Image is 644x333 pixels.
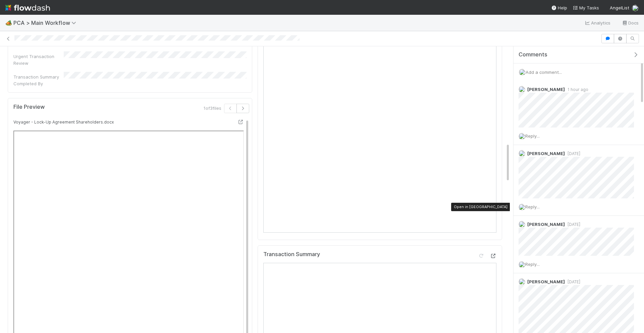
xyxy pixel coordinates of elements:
[525,204,540,209] span: Reply...
[519,86,525,93] img: avatar_ba0ef937-97b0-4cb1-a734-c46f876909ef.png
[525,261,540,267] span: Reply...
[632,5,639,11] img: avatar_ad9da010-433a-4b4a-a484-836c288de5e1.png
[519,261,525,268] img: avatar_ad9da010-433a-4b4a-a484-836c288de5e1.png
[5,2,50,13] img: logo-inverted-e16ddd16eac7371096b0.svg
[519,150,525,157] img: avatar_ba0ef937-97b0-4cb1-a734-c46f876909ef.png
[527,87,565,92] span: [PERSON_NAME]
[527,279,565,284] span: [PERSON_NAME]
[519,278,525,285] img: avatar_ba0ef937-97b0-4cb1-a734-c46f876909ef.png
[527,222,565,227] span: [PERSON_NAME]
[519,221,525,228] img: avatar_2bce2475-05ee-46d3-9413-d3901f5fa03f.png
[525,133,540,139] span: Reply...
[519,69,526,76] img: avatar_ad9da010-433a-4b4a-a484-836c288de5e1.png
[565,222,580,227] span: [DATE]
[565,151,580,156] span: [DATE]
[527,151,565,156] span: [PERSON_NAME]
[263,251,320,258] h5: Transaction Summary
[13,53,64,66] div: Urgent Transaction Review
[526,69,562,75] span: Add a comment...
[13,19,79,26] span: PCA > Main Workflow
[610,5,629,10] span: AngelList
[519,133,525,140] img: avatar_ad9da010-433a-4b4a-a484-836c288de5e1.png
[519,204,525,210] img: avatar_ad9da010-433a-4b4a-a484-836c288de5e1.png
[13,120,114,125] small: Voyager - Lock-Up Agreement Shareholders.docx
[565,279,580,284] span: [DATE]
[573,5,599,10] span: My Tasks
[622,19,639,27] a: Docs
[551,4,567,11] div: Help
[13,104,45,110] h5: File Preview
[5,20,12,26] span: 🏕️
[13,74,64,87] div: Transaction Summary Completed By
[204,105,221,111] span: 1 of 3 files
[519,51,547,58] span: Comments
[565,87,588,92] span: 1 hour ago
[573,4,599,11] a: My Tasks
[584,19,611,27] a: Analytics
